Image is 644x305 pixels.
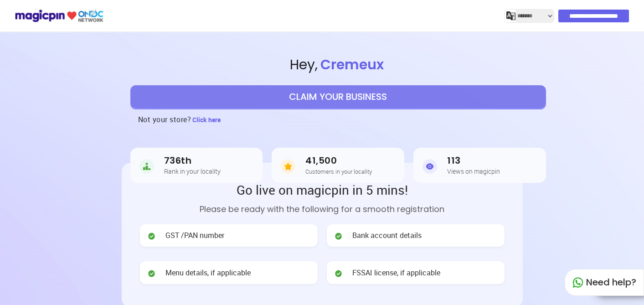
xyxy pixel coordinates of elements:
[572,277,583,288] img: whatapp_green.7240e66a.svg
[305,168,372,175] h5: Customers in your locality
[164,168,221,175] h5: Rank in your locality
[32,55,644,75] span: Hey ,
[352,268,440,278] span: FSSAI license, if applicable
[165,230,224,241] span: GST /PAN number
[147,269,156,278] img: check
[130,85,546,108] button: CLAIM YOUR BUSINESS
[192,115,221,124] span: Click here
[318,55,386,74] span: Cremeux
[139,157,154,176] img: Rank
[334,232,343,241] img: check
[15,8,103,24] img: ondc-logo-new-small.8a59708e.svg
[164,155,221,166] h3: 736th
[165,268,251,278] span: Menu details, if applicable
[447,155,500,166] h3: 113
[305,155,372,166] h3: 41,500
[281,157,295,176] img: Customers
[506,11,515,21] img: j2MGCQAAAABJRU5ErkJggg==
[447,168,500,175] h5: Views on magicpin
[422,157,437,176] img: Views
[140,203,505,215] p: Please be ready with the following for a smooth registration
[147,232,156,241] img: check
[352,230,422,241] span: Bank account details
[138,108,191,131] h3: Not your store?
[565,269,644,296] div: Need help?
[334,269,343,278] img: check
[140,181,505,198] h2: Go live on magicpin in 5 mins!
